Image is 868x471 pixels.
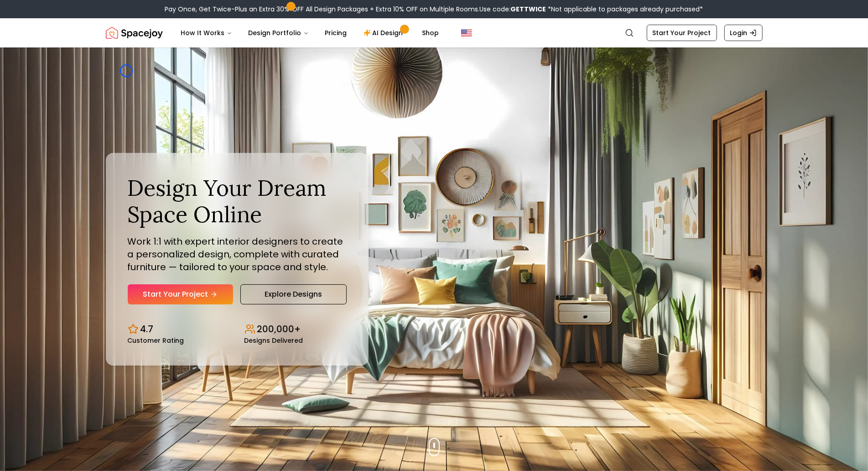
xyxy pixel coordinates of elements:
span: *Not applicable to packages already purchased* [546,5,703,14]
a: Shop [415,24,447,42]
span: Use code: [480,5,546,14]
p: Work 1:1 with expert interior designers to create a personalized design, complete with curated fu... [128,235,347,273]
button: Design Portfolio [241,24,316,42]
div: Design stats [128,315,347,344]
a: AI Design [356,24,413,42]
div: Pay Once, Get Twice-Plus an Extra 30% OFF All Design Packages + Extra 10% OFF on Multiple Rooms. [165,5,703,14]
a: Start Your Project [647,25,717,41]
nav: Global [106,18,763,47]
small: Designs Delivered [244,337,303,344]
button: How It Works [174,24,239,42]
h1: Design Your Dream Space Online [128,175,347,227]
small: Customer Rating [128,337,184,344]
a: Start Your Project [128,284,233,304]
b: GETTWICE [511,5,546,14]
a: Explore Designs [240,284,347,304]
a: Pricing [318,24,354,42]
nav: Main [174,24,447,42]
p: 4.7 [140,323,154,335]
p: 200,000+ [257,323,301,335]
img: Spacejoy Logo [106,24,163,42]
img: United States [461,27,472,38]
a: Login [724,25,763,41]
a: Spacejoy [106,24,163,42]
